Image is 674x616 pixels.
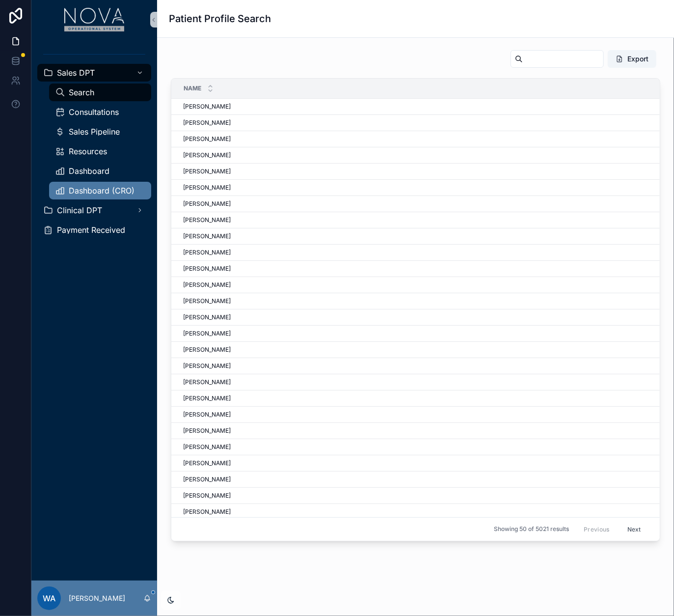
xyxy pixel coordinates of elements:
[183,427,231,435] span: [PERSON_NAME]
[183,362,231,370] span: [PERSON_NAME]
[69,88,94,96] span: Search
[183,492,231,500] span: [PERSON_NAME]
[69,108,119,116] span: Consultations
[64,8,125,31] img: App logo
[69,593,125,603] p: [PERSON_NAME]
[169,12,271,26] h1: Patient Profile Search
[49,142,151,160] a: Resources
[184,84,201,92] span: Name
[183,151,231,159] span: [PERSON_NAME]
[183,459,231,467] span: [PERSON_NAME]
[183,119,231,127] span: [PERSON_NAME]
[183,168,231,175] span: [PERSON_NAME]
[183,394,231,402] span: [PERSON_NAME]
[183,232,231,240] span: [PERSON_NAME]
[183,346,231,354] span: [PERSON_NAME]
[49,84,151,101] a: Search
[183,313,231,321] span: [PERSON_NAME]
[57,226,125,234] span: Payment Received
[49,162,151,180] a: Dashboard
[57,69,95,77] span: Sales DPT
[37,221,151,239] a: Payment Received
[37,64,151,82] a: Sales DPT
[620,522,648,537] button: Next
[608,50,656,68] button: Export
[494,525,569,533] span: Showing 50 of 5021 results
[49,123,151,140] a: Sales Pipeline
[69,128,120,136] span: Sales Pipeline
[183,443,231,451] span: [PERSON_NAME]
[69,167,109,175] span: Dashboard
[183,265,231,273] span: [PERSON_NAME]
[69,187,135,195] span: Dashboard (CRO)
[183,411,231,419] span: [PERSON_NAME]
[49,182,151,199] a: Dashboard (CRO)
[43,592,55,604] span: WA
[31,39,157,252] div: scrollable content
[183,378,231,386] span: [PERSON_NAME]
[49,103,151,121] a: Consultations
[183,184,231,192] span: [PERSON_NAME]
[183,476,231,483] span: [PERSON_NAME]
[183,200,231,208] span: [PERSON_NAME]
[37,201,151,219] a: Clinical DPT
[183,297,231,305] span: [PERSON_NAME]
[183,508,231,516] span: [PERSON_NAME]
[183,216,231,224] span: [PERSON_NAME]
[183,330,231,337] span: [PERSON_NAME]
[183,135,231,143] span: [PERSON_NAME]
[57,206,102,214] span: Clinical DPT
[183,249,231,256] span: [PERSON_NAME]
[183,281,231,289] span: [PERSON_NAME]
[69,147,107,155] span: Resources
[183,103,231,111] span: [PERSON_NAME]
